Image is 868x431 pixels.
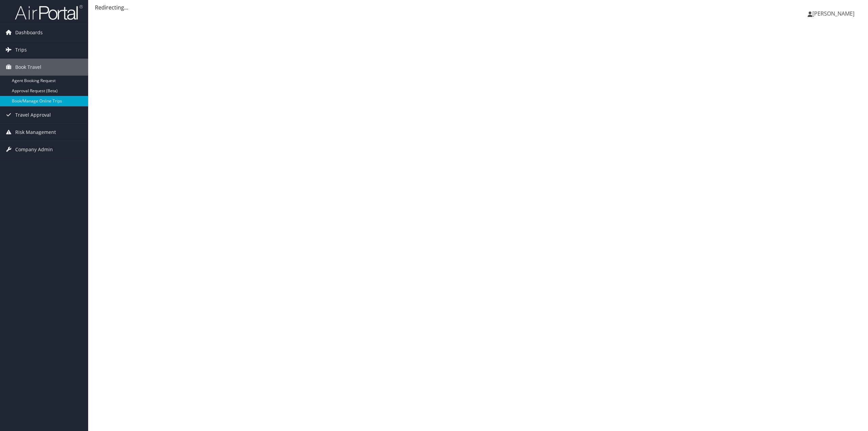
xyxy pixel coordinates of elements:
[15,59,41,76] span: Book Travel
[15,124,56,141] span: Risk Management
[812,10,854,17] span: [PERSON_NAME]
[15,141,53,158] span: Company Admin
[95,3,861,12] div: Redirecting...
[15,106,51,123] span: Travel Approval
[15,4,83,20] img: airportal-logo.png
[15,24,43,41] span: Dashboards
[15,41,27,58] span: Trips
[808,3,861,24] a: [PERSON_NAME]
